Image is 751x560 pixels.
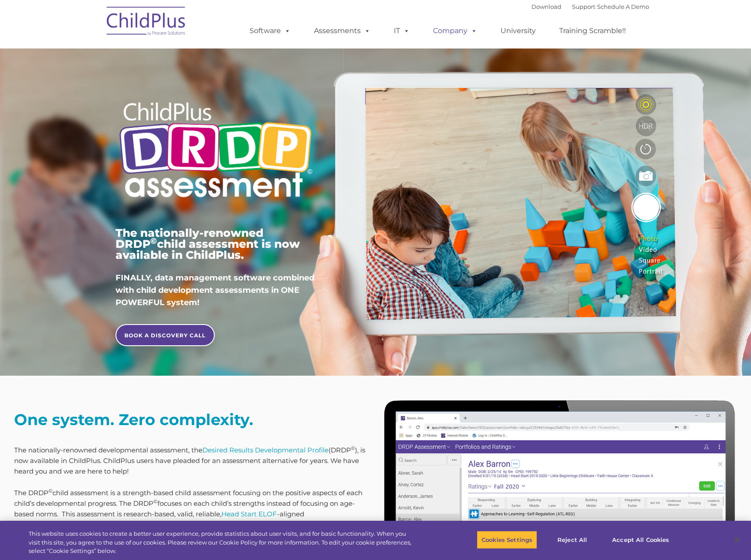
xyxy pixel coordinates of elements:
a: Training Scramble!! [550,22,635,40]
a: BOOK A DISCOVERY CALL [116,324,215,346]
a: Software [241,22,299,40]
sup: © [49,488,52,494]
img: Copyright - DRDP Logo Light [116,90,316,212]
font: | [531,3,649,10]
button: Accept All Cookies [607,530,674,549]
a: Company [424,22,486,40]
a: University [492,22,545,40]
sup: © [150,236,157,246]
a: Support [572,3,595,10]
a: Assessments [305,22,379,40]
a: Infant/Toddler [16,520,63,529]
button: Reject All [545,530,600,549]
button: Close [727,530,747,549]
p: The DRDP child assessment is a strength-based child assessment focusing on the positive aspects o... [14,488,369,551]
p: The nationally-renowned developmental assessment, the (DRDP ), is now available in ChildPlus. Chi... [14,445,369,477]
a: Head Start ELOF [221,510,277,518]
a: Schedule A Demo [597,3,649,10]
span: FINALLY, data management software combined with child development assessments in ONE POWERFUL sys... [116,273,314,307]
div: This website uses cookies to create a better user experience, provide statistics about user visit... [29,530,413,556]
a: Preschool) [67,520,101,529]
a: IT [385,22,418,40]
sup: © [351,445,355,451]
strong: One system. Zero complexity. [14,410,253,429]
a: Desired Results Developmental Profile [202,446,329,454]
span: The nationally-renowned DRDP child assessment is now available in ChildPlus. [116,226,300,261]
button: Cookies Settings [477,530,537,549]
img: ChildPlus by Procare Solutions [102,0,191,45]
sup: © [153,498,157,504]
a: Download [531,3,561,10]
